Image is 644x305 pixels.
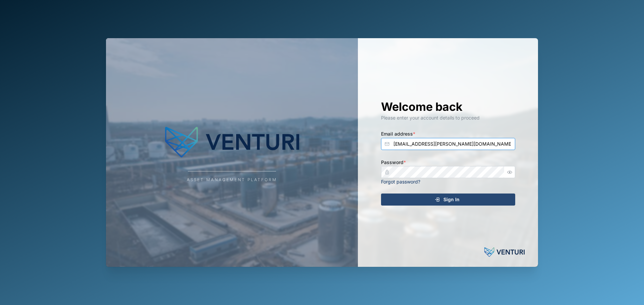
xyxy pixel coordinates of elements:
[381,138,515,150] input: Enter your email
[443,194,460,205] span: Sign In
[165,122,299,162] img: Company Logo
[484,245,525,259] img: Powered by: Venturi
[381,130,415,138] label: Email address
[381,159,406,166] label: Password
[381,194,515,206] button: Sign In
[187,177,277,183] div: Asset Management Platform
[381,179,420,184] a: Forgot password?
[381,99,515,114] h1: Welcome back
[381,114,515,122] div: Please enter your account details to proceed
